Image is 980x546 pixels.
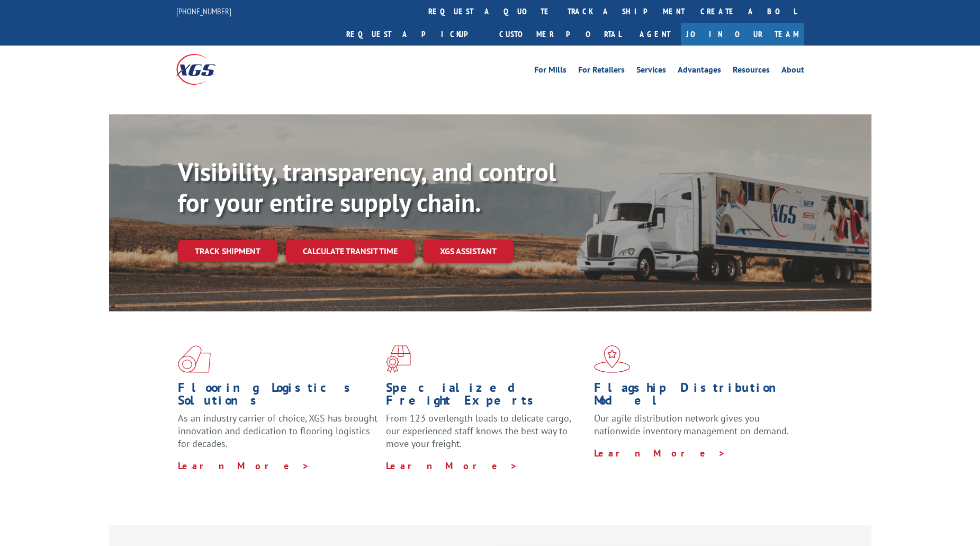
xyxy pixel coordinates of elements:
a: Services [636,66,666,77]
h1: Specialized Freight Experts [386,381,586,412]
a: Learn More > [178,460,310,472]
a: For Retailers [578,66,625,77]
a: Customer Portal [491,23,629,46]
img: xgs-icon-focused-on-flooring-red [386,345,411,373]
a: Resources [733,66,770,77]
h1: Flagship Distribution Model [594,381,794,412]
b: Visibility, transparency, and control for your entire supply chain. [178,155,556,219]
a: Track shipment [178,240,277,262]
span: As an industry carrier of choice, XGS has brought innovation and dedication to flooring logistics... [178,412,377,450]
span: Our agile distribution network gives you nationwide inventory management on demand. [594,412,789,437]
a: Learn More > [386,460,518,472]
img: xgs-icon-flagship-distribution-model-red [594,345,631,373]
img: xgs-icon-total-supply-chain-intelligence-red [178,345,211,373]
a: Calculate transit time [286,240,415,263]
a: Join Our Team [681,23,804,46]
a: [PHONE_NUMBER] [176,6,231,16]
p: From 123 overlength loads to delicate cargo, our experienced staff knows the best way to move you... [386,412,586,459]
a: XGS ASSISTANT [423,240,514,263]
a: Advantages [678,66,721,77]
a: Learn More > [594,447,726,459]
a: About [781,66,804,77]
a: For Mills [534,66,567,77]
h1: Flooring Logistics Solutions [178,381,378,412]
a: Agent [629,23,681,46]
a: Request a pickup [338,23,491,46]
